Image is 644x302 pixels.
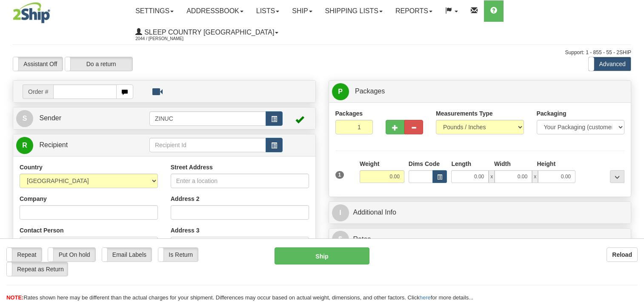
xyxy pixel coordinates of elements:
a: Shipping lists [319,0,389,22]
label: Measurements Type [436,109,493,118]
a: Ship [286,0,318,22]
span: I [332,204,349,221]
label: Assistant Off [13,57,63,71]
label: Street Address [171,163,213,171]
span: Recipient [39,141,68,148]
label: Weight [360,160,379,168]
div: ... [610,170,624,183]
label: Height [537,160,556,168]
a: S Sender [16,110,149,127]
a: Lists [250,0,286,22]
label: Dims Code [409,160,440,168]
label: Address 2 [171,195,200,203]
input: Enter a location [171,174,309,188]
span: Order # [23,84,53,99]
label: Address 3 [171,226,200,235]
span: P [332,83,349,100]
label: Email Labels [102,248,152,261]
span: x [532,170,538,183]
label: Is Return [158,248,198,261]
iframe: chat widget [624,107,643,195]
span: R [16,137,33,154]
label: Repeat [7,248,42,261]
a: P Packages [332,83,628,100]
button: Ship [275,247,369,264]
a: here [420,294,431,301]
a: Sleep Country [GEOGRAPHIC_DATA] 2044 / [PERSON_NAME] [129,22,285,43]
button: Reload [607,247,638,262]
a: Addressbook [180,0,250,22]
a: IAdditional Info [332,204,628,221]
img: logo2044.jpg [13,2,50,23]
span: Sleep Country [GEOGRAPHIC_DATA] [142,29,274,36]
label: Company [20,195,47,203]
span: NOTE: [6,294,23,301]
label: Packages [335,109,363,118]
input: Sender Id [149,111,266,126]
a: Settings [129,0,180,22]
label: Advanced [589,57,631,71]
label: Repeat as Return [7,262,68,276]
span: $ [332,231,349,248]
label: Contact Person [20,226,63,235]
a: $Rates [332,231,628,248]
span: 1 [335,171,344,179]
b: Reload [612,251,632,258]
label: Packaging [537,109,567,118]
label: Do a return [65,57,132,71]
label: Length [451,160,471,168]
a: R Recipient [16,136,135,154]
label: Country [20,163,43,171]
span: x [489,170,495,183]
label: Put On hold [48,248,95,261]
span: Sender [39,114,61,122]
span: S [16,110,33,127]
div: Support: 1 - 855 - 55 - 2SHIP [13,49,631,56]
input: Recipient Id [149,138,266,152]
span: 2044 / [PERSON_NAME] [135,35,199,43]
span: Packages [355,87,385,95]
a: Reports [389,0,439,22]
label: Width [494,160,511,168]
